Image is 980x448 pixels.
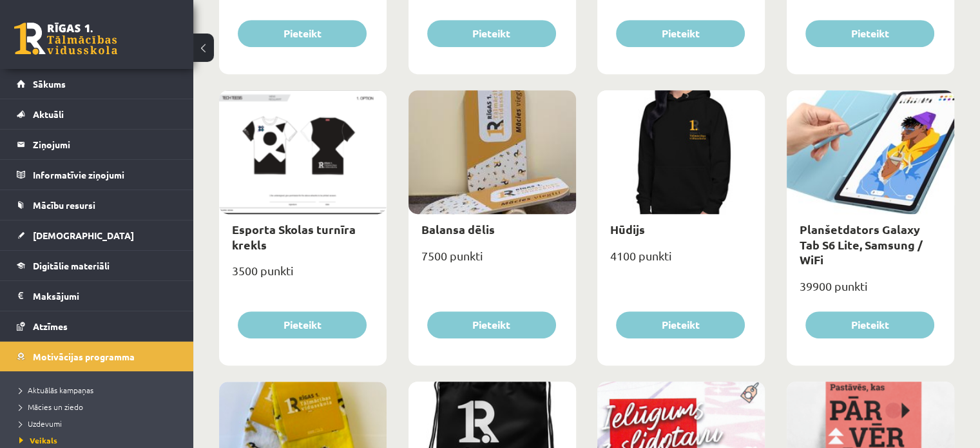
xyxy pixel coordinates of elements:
[597,245,765,277] div: 4100 punkti
[19,434,180,446] a: Veikals
[17,99,177,129] a: Aktuāli
[17,311,177,341] a: Atzīmes
[17,342,177,371] a: Motivācijas programma
[33,160,177,190] legend: Informatīvie ziņojumi
[19,401,180,413] a: Mācies un ziedo
[33,199,95,211] span: Mācību resursi
[17,190,177,220] a: Mācību resursi
[805,311,934,338] button: Pieteikt
[421,222,495,237] a: Balansa dēlis
[238,311,367,338] button: Pieteikt
[610,222,645,237] a: Hūdijs
[19,418,62,429] span: Uzdevumi
[427,311,556,338] button: Pieteikt
[33,320,68,332] span: Atzīmes
[17,281,177,311] a: Maksājumi
[787,275,954,307] div: 39900 punkti
[232,222,356,251] a: Esporta Skolas turnīra krekls
[805,20,934,47] button: Pieteikt
[33,260,110,271] span: Digitālie materiāli
[33,130,177,159] legend: Ziņojumi
[33,78,66,90] span: Sākums
[616,20,745,47] button: Pieteikt
[19,402,83,412] span: Mācies un ziedo
[17,251,177,280] a: Digitālie materiāli
[219,260,387,292] div: 3500 punkti
[17,69,177,99] a: Sākums
[17,130,177,159] a: Ziņojumi
[408,245,576,277] div: 7500 punkti
[14,23,117,55] a: Rīgas 1. Tālmācības vidusskola
[17,160,177,190] a: Informatīvie ziņojumi
[33,108,64,120] span: Aktuāli
[736,382,765,404] img: Populāra prece
[19,384,180,396] a: Aktuālās kampaņas
[17,220,177,250] a: [DEMOGRAPHIC_DATA]
[238,20,367,47] button: Pieteikt
[616,311,745,338] button: Pieteikt
[800,222,923,267] a: Planšetdators Galaxy Tab S6 Lite, Samsung / WiFi
[33,281,177,311] legend: Maksājumi
[33,229,134,241] span: [DEMOGRAPHIC_DATA]
[19,435,57,445] span: Veikals
[33,351,135,362] span: Motivācijas programma
[427,20,556,47] button: Pieteikt
[19,385,93,395] span: Aktuālās kampaņas
[19,418,180,429] a: Uzdevumi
